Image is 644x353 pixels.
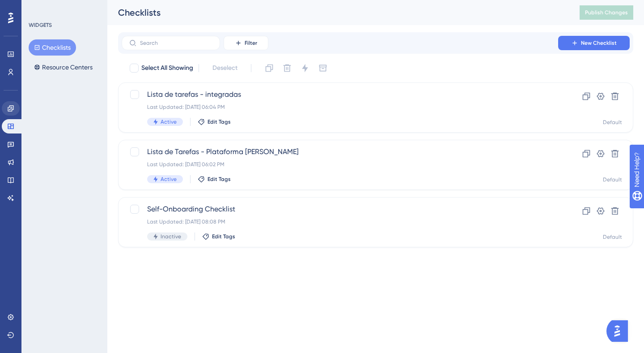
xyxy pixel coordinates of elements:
[147,103,533,111] div: Last Updated: [DATE] 06:04 PM
[606,318,633,344] iframe: UserGuiding AI Assistant Launcher
[603,176,622,183] div: Default
[147,218,533,225] div: Last Updated: [DATE] 08:08 PM
[161,118,177,125] span: Active
[147,146,533,157] span: Lista de Tarefas - Plataforma [PERSON_NAME]
[208,118,231,125] span: Edit Tags
[245,39,257,47] span: Filter
[603,233,622,241] div: Default
[29,22,52,29] div: WIDGETS
[558,36,630,50] button: New Checklist
[118,6,557,19] div: Checklists
[147,204,533,215] span: Self-Onboarding Checklist
[161,176,177,183] span: Active
[140,40,212,46] input: Search
[580,5,633,20] button: Publish Changes
[29,59,98,75] button: Resource Centers
[202,233,235,240] button: Edit Tags
[198,176,231,183] button: Edit Tags
[141,63,193,73] span: Select All Showing
[208,176,231,183] span: Edit Tags
[585,9,628,16] span: Publish Changes
[212,233,235,240] span: Edit Tags
[212,63,237,73] span: Deselect
[198,118,231,125] button: Edit Tags
[147,161,533,168] div: Last Updated: [DATE] 06:02 PM
[29,39,76,56] button: Checklists
[204,60,246,76] button: Deselect
[581,39,617,47] span: New Checklist
[147,89,533,100] span: Lista de tarefas - integradas
[21,2,56,13] span: Need Help?
[603,119,622,126] div: Default
[224,36,268,50] button: Filter
[161,233,181,240] span: Inactive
